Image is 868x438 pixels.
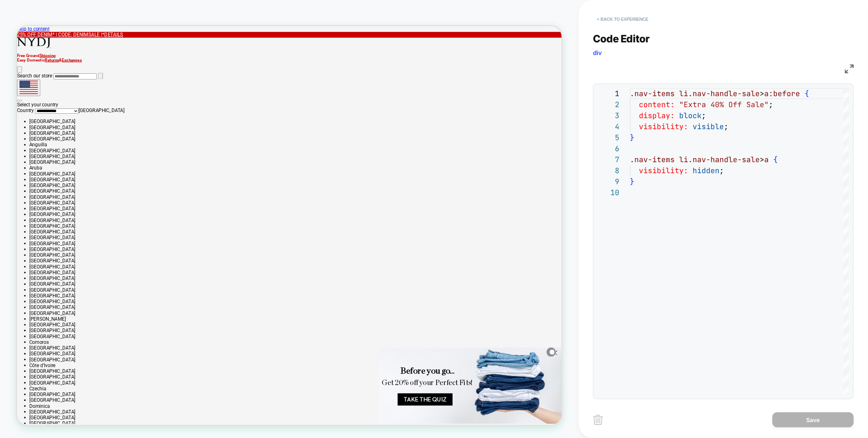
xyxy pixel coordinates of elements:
[16,170,726,178] li: [GEOGRAPHIC_DATA]
[114,8,142,15] a: *DETAILS
[16,302,726,309] li: [GEOGRAPHIC_DATA]
[16,162,726,170] li: [GEOGRAPHIC_DATA]
[16,332,726,340] li: [GEOGRAPHIC_DATA]
[16,185,726,193] li: Aruba
[16,363,726,371] li: [GEOGRAPHIC_DATA]
[630,155,675,164] span: .nav-items
[16,418,726,425] li: Comoros
[16,178,726,185] li: [GEOGRAPHIC_DATA]
[116,8,142,15] u: DETAILS
[82,109,143,117] span: [GEOGRAPHIC_DATA]
[593,415,603,425] img: delete
[16,216,726,224] li: [GEOGRAPHIC_DATA]
[760,89,764,98] span: >
[597,88,619,99] div: 1
[16,286,726,294] li: [GEOGRAPHIC_DATA]
[16,201,726,209] li: [GEOGRAPHIC_DATA]
[16,139,726,147] li: [GEOGRAPHIC_DATA]
[630,89,675,98] span: .nav-items
[16,325,726,332] li: [GEOGRAPHIC_DATA]
[16,379,726,387] li: [GEOGRAPHIC_DATA]
[60,42,86,48] a: Exchanges
[16,209,726,216] li: [GEOGRAPHIC_DATA]
[593,13,652,26] button: < Back to experience
[724,122,728,131] span: ;
[16,402,726,410] li: [GEOGRAPHIC_DATA]
[597,154,619,165] div: 7
[679,89,760,98] span: li.nav-handle-sale
[639,100,675,109] span: content:
[597,143,619,154] div: 6
[16,271,726,278] li: [GEOGRAPHIC_DATA]
[16,294,726,302] li: [GEOGRAPHIC_DATA]
[772,412,854,427] button: Save
[597,176,619,187] div: 9
[679,100,769,109] span: "Extra 40% Off Sale"
[16,394,726,402] li: [GEOGRAPHIC_DATA]
[24,61,98,77] button: Redirect to URL
[16,387,726,394] li: [PERSON_NAME]
[639,111,675,120] span: display:
[597,165,619,176] div: 8
[593,33,650,45] span: Code Editor
[16,263,726,271] li: [GEOGRAPHIC_DATA]
[597,121,619,132] div: 4
[16,410,726,418] li: [GEOGRAPHIC_DATA]
[16,371,726,379] li: [GEOGRAPHIC_DATA]
[16,147,726,154] li: [GEOGRAPHIC_DATA]
[16,348,726,356] li: [GEOGRAPHIC_DATA]
[16,240,726,247] li: [GEOGRAPHIC_DATA]
[845,64,854,73] img: fullscreen
[16,224,726,232] li: [GEOGRAPHIC_DATA]
[597,187,619,198] div: 10
[630,177,634,186] span: }
[805,89,809,98] span: {
[16,154,726,162] li: Anguilla
[16,278,726,286] li: [GEOGRAPHIC_DATA]
[3,73,28,91] img: United States
[16,356,726,363] li: [GEOGRAPHIC_DATA]
[597,110,619,121] div: 3
[769,100,773,109] span: ;
[679,155,760,164] span: li.nav-handle-sale
[639,166,688,175] span: visibility:
[639,122,688,131] span: visibility:
[593,49,602,57] span: div
[693,122,724,131] span: visible
[630,133,634,142] span: }
[764,155,769,164] span: a
[693,166,719,175] span: hidden
[16,317,726,325] li: [GEOGRAPHIC_DATA]
[764,89,800,98] span: a:before
[16,193,726,201] li: [GEOGRAPHIC_DATA]
[30,36,52,42] a: Shipping
[16,123,726,131] li: [GEOGRAPHIC_DATA]
[702,111,706,120] span: ;
[773,155,778,164] span: {
[16,232,726,240] li: [GEOGRAPHIC_DATA]
[719,166,724,175] span: ;
[16,247,726,255] li: [GEOGRAPHIC_DATA]
[679,111,702,120] span: block
[16,309,726,317] li: [GEOGRAPHIC_DATA]
[597,132,619,143] div: 5
[597,99,619,110] div: 2
[16,255,726,263] li: [GEOGRAPHIC_DATA]
[37,42,56,48] a: Returns
[16,340,726,348] li: [GEOGRAPHIC_DATA]
[16,425,726,433] li: [GEOGRAPHIC_DATA]
[760,155,764,164] span: >
[16,131,726,139] li: [GEOGRAPHIC_DATA]
[108,62,114,71] button: Search submit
